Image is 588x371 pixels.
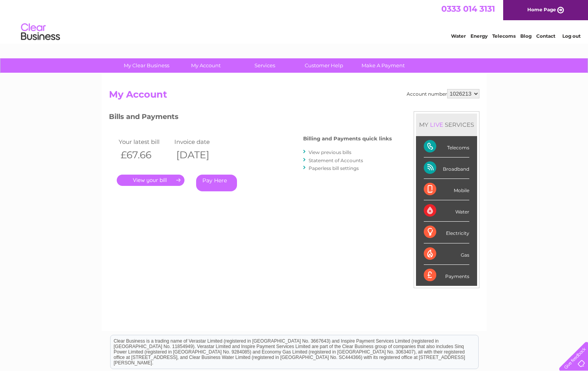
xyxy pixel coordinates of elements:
[117,136,173,147] td: Your latest bill
[109,111,392,125] h3: Bills and Payments
[233,58,297,73] a: Services
[114,58,179,73] a: My Clear Business
[111,4,478,38] div: Clear Business is a trading name of Verastar Limited (registered in [GEOGRAPHIC_DATA] No. 3667643...
[174,58,238,73] a: My Account
[424,222,469,243] div: Electricity
[117,175,184,186] a: .
[309,149,351,155] a: View previous bills
[424,157,469,179] div: Broadband
[292,58,356,73] a: Customer Help
[172,147,228,163] th: [DATE]
[309,157,363,163] a: Statement of Accounts
[117,147,173,163] th: £67.66
[416,114,477,136] div: MY SERVICES
[424,179,469,200] div: Mobile
[109,89,479,104] h2: My Account
[428,121,445,128] div: LIVE
[196,175,237,191] a: Pay Here
[309,165,359,171] a: Paperless bill settings
[441,4,495,14] a: 0333 014 3131
[303,136,392,142] h4: Billing and Payments quick links
[492,33,516,39] a: Telecoms
[520,33,532,39] a: Blog
[424,136,469,157] div: Telecoms
[424,265,469,286] div: Payments
[424,200,469,222] div: Water
[407,89,479,98] div: Account number
[351,58,415,73] a: Make A Payment
[172,136,228,147] td: Invoice date
[451,33,466,39] a: Water
[21,20,60,44] img: logo.png
[424,243,469,265] div: Gas
[470,33,488,39] a: Energy
[562,33,581,39] a: Log out
[536,33,555,39] a: Contact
